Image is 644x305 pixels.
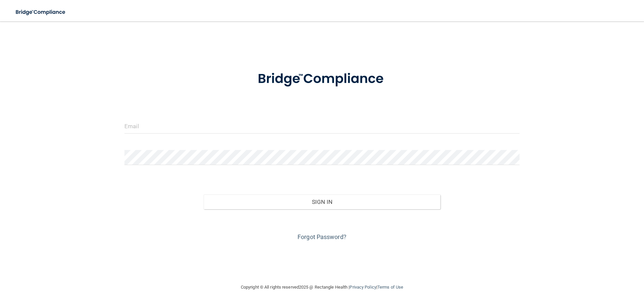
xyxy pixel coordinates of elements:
[200,277,444,298] div: Copyright © All rights reserved 2025 @ Rectangle Health | |
[204,195,441,209] button: Sign In
[244,62,400,96] img: bridge_compliance_login_screen.278c3ca4.svg
[124,119,520,134] input: Email
[350,285,376,290] a: Privacy Policy
[377,285,403,290] a: Terms of Use
[10,5,72,19] img: bridge_compliance_login_screen.278c3ca4.svg
[298,233,346,240] a: Forgot Password?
